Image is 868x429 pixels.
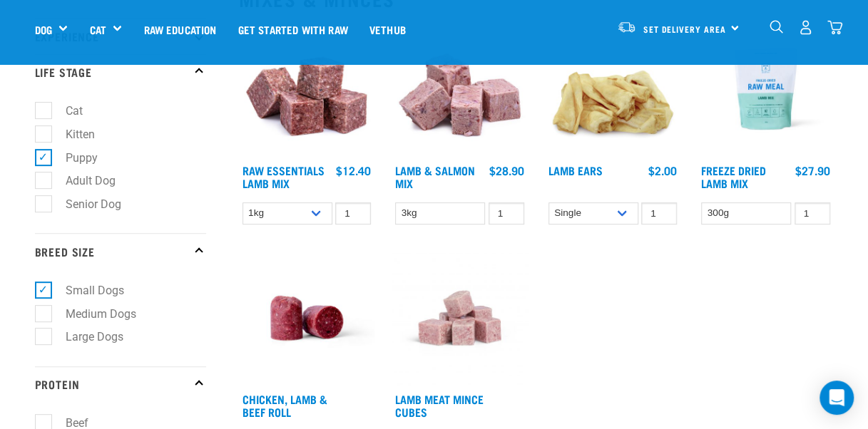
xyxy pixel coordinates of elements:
input: 1 [335,202,371,224]
div: $2.00 [648,164,677,177]
a: Freeze Dried Lamb Mix [701,167,766,186]
img: Lamb Meat Mince [392,250,528,386]
img: ?1041 RE Lamb Mix 01 [239,21,375,157]
a: Get started with Raw [228,1,359,58]
p: Life Stage [35,54,206,90]
a: Raw Education [133,1,227,58]
a: Dog [35,21,52,38]
label: Medium Dogs [43,305,142,323]
a: Raw Essentials Lamb Mix [242,167,325,186]
label: Small Dogs [43,281,130,299]
label: Kitten [43,125,101,143]
img: home-icon-1@2x.png [770,20,783,33]
img: van-moving.png [617,21,636,33]
label: Senior Dog [43,195,127,213]
input: 1 [795,202,830,224]
label: Puppy [43,149,103,167]
a: Chicken, Lamb & Beef Roll [242,396,327,415]
div: $12.40 [336,164,371,177]
img: user.png [798,20,813,35]
p: Breed Size [35,233,206,269]
img: RE Product Shoot 2023 Nov8677 [698,21,834,157]
p: Protein [35,366,206,402]
a: Vethub [359,1,417,58]
div: $28.90 [489,164,524,177]
a: Lamb Meat Mince Cubes [395,396,484,415]
img: Raw Essentials Chicken Lamb Beef Bulk Minced Raw Dog Food Roll Unwrapped [239,250,375,386]
input: 1 [489,202,524,224]
a: Lamb Ears [548,167,603,173]
a: Cat [89,21,106,38]
img: home-icon@2x.png [827,20,842,35]
span: Set Delivery Area [643,26,726,31]
div: Open Intercom Messenger [820,381,854,415]
label: Adult Dog [43,172,121,190]
label: Large Dogs [43,328,129,346]
div: $27.90 [795,164,830,177]
input: 1 [641,202,677,224]
img: 1029 Lamb Salmon Mix 01 [392,21,528,157]
label: Cat [43,102,88,120]
img: Pile Of Lamb Ears Treat For Pets [545,21,681,157]
a: Lamb & Salmon Mix [395,167,475,186]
